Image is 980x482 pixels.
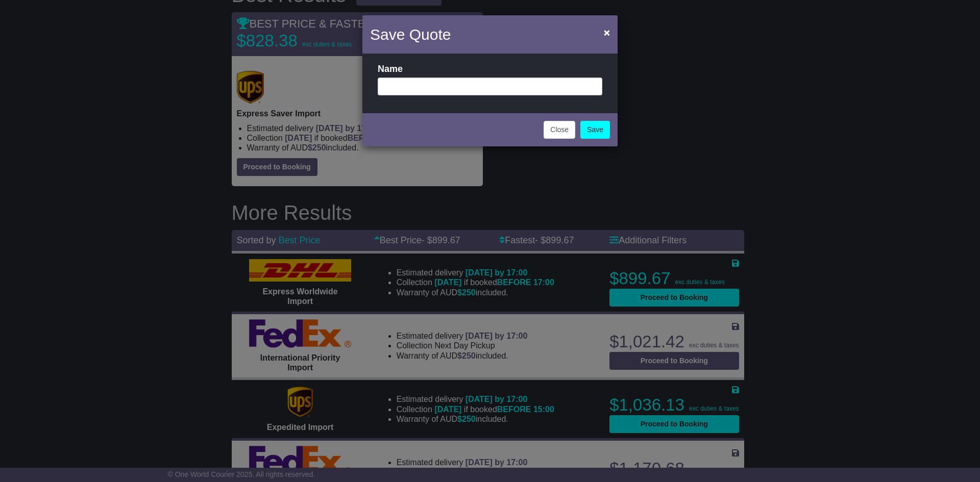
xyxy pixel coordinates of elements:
[370,23,451,46] h4: Save Quote
[544,121,575,139] button: Close
[378,64,403,75] label: Name
[599,22,615,43] button: Close
[580,121,610,139] a: Save
[604,27,610,38] span: ×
